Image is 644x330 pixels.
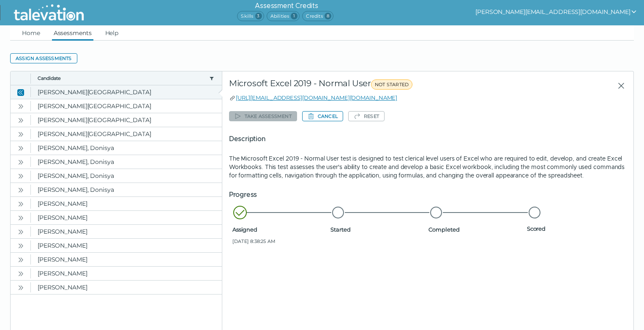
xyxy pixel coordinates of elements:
a: [URL][EMAIL_ADDRESS][DOMAIN_NAME][DOMAIN_NAME] [236,94,397,101]
cds-icon: Open [17,103,24,110]
cds-icon: Open [17,131,24,138]
span: NOT STARTED [371,79,412,90]
button: Open [16,268,26,278]
button: Open [16,143,26,153]
clr-dg-cell: [PERSON_NAME][GEOGRAPHIC_DATA] [31,127,222,141]
span: [DATE] 8:38:25 AM [232,238,327,245]
clr-dg-cell: [PERSON_NAME] [31,197,222,210]
button: Close [611,78,627,93]
clr-dg-cell: [PERSON_NAME] [31,239,222,252]
button: Assign assessments [10,53,77,63]
clr-dg-cell: [PERSON_NAME], Donisya [31,183,222,196]
span: 3 [255,13,262,19]
clr-dg-cell: [PERSON_NAME][GEOGRAPHIC_DATA] [31,85,222,99]
clr-dg-cell: [PERSON_NAME], Donisya [31,169,222,183]
cds-icon: Close [17,89,24,96]
cds-icon: Open [17,201,24,207]
cds-icon: Open [17,159,24,166]
clr-dg-cell: [PERSON_NAME][GEOGRAPHIC_DATA] [31,113,222,127]
cds-icon: Open [17,270,24,277]
button: Open [16,254,26,265]
button: Candidate [38,75,206,82]
cds-icon: Open [17,173,24,180]
span: 8 [325,13,331,19]
cds-icon: Open [17,284,24,291]
button: Cancel [302,111,343,121]
span: Scored [527,225,622,232]
span: 1 [291,13,297,19]
cds-icon: Open [17,117,24,124]
cds-icon: Open [17,256,24,263]
clr-dg-cell: [PERSON_NAME] [31,281,222,294]
a: Help [104,25,120,41]
button: Take assessment [229,111,297,121]
button: show user actions [475,7,637,17]
a: Home [20,25,42,41]
cds-icon: Open [17,145,24,152]
button: Open [16,213,26,223]
h5: Progress [229,190,627,200]
clr-dg-cell: [PERSON_NAME] [31,253,222,266]
button: Open [16,157,26,167]
cds-icon: Open [17,187,24,194]
button: Open [16,129,26,139]
div: Microsoft Excel 2019 - Normal User [229,78,513,93]
img: Talevation_Logo_Transparent_white.png [10,2,87,23]
button: Close [16,87,26,97]
span: Completed [428,226,523,233]
clr-dg-cell: [PERSON_NAME], Donisya [31,155,222,169]
clr-dg-cell: [PERSON_NAME], Donisya [31,141,222,155]
button: Open [16,282,26,292]
clr-dg-cell: [PERSON_NAME] [31,267,222,280]
cds-icon: Open [17,243,24,249]
button: Open [16,185,26,195]
button: Open [16,115,26,125]
clr-dg-cell: [PERSON_NAME] [31,225,222,238]
cds-icon: Open [17,229,24,235]
span: Assigned [232,226,327,233]
button: Reset [348,111,385,121]
span: Started [330,226,425,233]
button: Open [16,226,26,237]
cds-icon: Open [17,215,24,221]
span: Skills [237,11,264,21]
span: Credits [302,11,333,21]
p: The Microsoft Excel 2019 - Normal User test is designed to test clerical level users of Excel who... [229,154,627,180]
button: candidate filter [208,75,215,82]
span: Abilities [267,11,300,21]
a: Assessments [52,25,93,41]
clr-dg-cell: [PERSON_NAME][GEOGRAPHIC_DATA] [31,99,222,113]
button: Open [16,199,26,209]
button: Open [16,101,26,111]
clr-dg-cell: [PERSON_NAME] [31,211,222,224]
button: Open [16,240,26,251]
h6: Assessment Credits [237,1,336,11]
button: Open [16,171,26,181]
h5: Description [229,134,627,144]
